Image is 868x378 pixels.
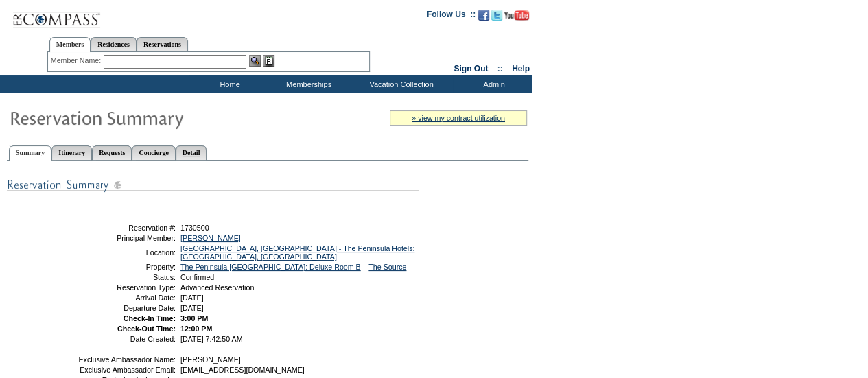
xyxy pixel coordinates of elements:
[180,224,209,232] span: 1730500
[180,273,214,281] span: Confirmed
[78,234,176,242] td: Principal Member:
[9,104,283,131] img: Reservaton Summary
[7,176,419,193] img: subTtlResSummary.gif
[263,55,274,67] img: Reservations
[454,64,488,73] a: Sign Out
[491,10,502,21] img: Follow us on Twitter
[268,75,347,93] td: Memberships
[347,75,453,93] td: Vacation Collection
[78,294,176,302] td: Arrival Date:
[78,273,176,281] td: Status:
[427,8,476,25] td: Follow Us ::
[491,14,502,22] a: Follow us on Twitter
[180,234,241,242] a: [PERSON_NAME]
[124,314,176,322] strong: Check-In Time:
[180,355,241,364] span: [PERSON_NAME]
[180,304,204,312] span: [DATE]
[78,244,176,261] td: Location:
[49,37,91,52] a: Members
[92,145,132,160] a: Requests
[180,314,208,322] span: 3:00 PM
[512,64,530,73] a: Help
[132,145,175,160] a: Concierge
[189,75,268,93] td: Home
[78,304,176,312] td: Departure Date:
[368,263,406,271] a: The Source
[504,10,529,21] img: Subscribe to our YouTube Channel
[176,145,207,160] a: Detail
[180,244,414,261] a: [GEOGRAPHIC_DATA], [GEOGRAPHIC_DATA] - The Peninsula Hotels: [GEOGRAPHIC_DATA], [GEOGRAPHIC_DATA]
[180,366,305,374] span: [EMAIL_ADDRESS][DOMAIN_NAME]
[180,294,204,302] span: [DATE]
[180,335,242,343] span: [DATE] 7:42:50 AM
[180,324,212,333] span: 12:00 PM
[453,75,532,93] td: Admin
[180,263,361,271] a: The Peninsula [GEOGRAPHIC_DATA]: Deluxe Room B
[117,324,176,333] strong: Check-Out Time:
[9,145,51,161] a: Summary
[249,55,261,67] img: View
[137,37,188,51] a: Reservations
[412,114,505,122] a: » view my contract utilization
[78,355,176,364] td: Exclusive Ambassador Name:
[78,366,176,374] td: Exclusive Ambassador Email:
[478,14,489,22] a: Become our fan on Facebook
[478,10,489,21] img: Become our fan on Facebook
[497,64,503,73] span: ::
[78,263,176,271] td: Property:
[180,283,254,292] span: Advanced Reservation
[78,283,176,292] td: Reservation Type:
[78,335,176,343] td: Date Created:
[504,14,529,22] a: Subscribe to our YouTube Channel
[78,224,176,232] td: Reservation #:
[51,55,104,67] div: Member Name:
[51,145,92,160] a: Itinerary
[91,37,137,51] a: Residences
